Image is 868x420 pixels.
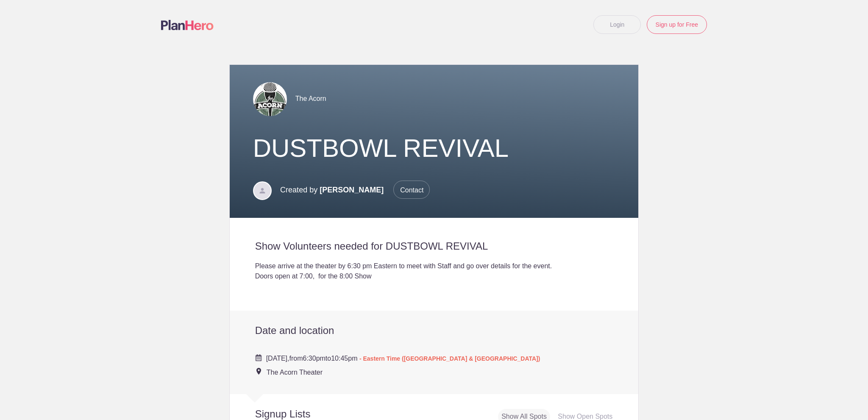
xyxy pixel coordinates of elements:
span: 10:45pm [331,355,357,362]
div: Please arrive at the theater by 6:30 pm Eastern to meet with Staff and go over details for the ev... [255,261,613,271]
span: Contact [393,181,430,199]
div: Doors open at 7:00, for the 8:00 Show [255,271,613,281]
img: Cal purple [255,354,262,361]
div: The Acorn [253,82,615,116]
img: Logo main planhero [161,20,214,30]
span: 6:30pm [303,355,325,362]
h2: Date and location [255,324,613,337]
span: [DATE], [266,355,289,362]
span: - Eastern Time ([GEOGRAPHIC_DATA] & [GEOGRAPHIC_DATA]) [359,355,540,362]
img: Event location [256,368,261,375]
span: The Acorn Theater [267,369,323,376]
img: Davatar [253,181,272,200]
img: Acorn logo small [253,82,287,116]
span: from to [266,355,540,362]
h1: DUSTBOWL REVIVAL [253,133,615,164]
h2: Show Volunteers needed for DUSTBOWL REVIVAL [255,240,613,253]
p: Created by [280,181,430,199]
a: Login [593,15,641,34]
a: Sign up for Free [647,15,707,34]
span: [PERSON_NAME] [320,186,384,194]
